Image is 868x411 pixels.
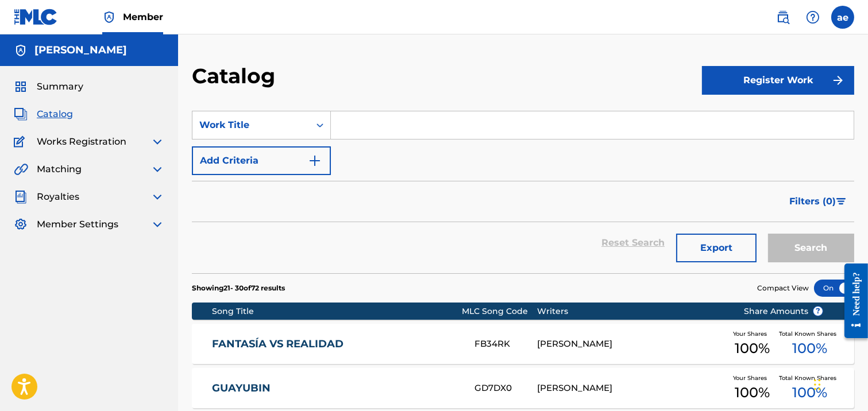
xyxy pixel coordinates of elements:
[37,162,82,176] span: Matching
[14,107,28,121] img: Catalog
[831,6,854,29] div: User Menu
[806,10,820,24] img: help
[462,305,537,317] div: MLC Song Code
[782,187,854,216] button: Filters (0)
[792,338,827,359] span: 100 %
[537,305,726,317] div: Writers
[212,338,459,351] a: FANTASÍA VS REALIDAD
[757,283,809,293] span: Compact View
[102,10,116,24] img: Top Rightsholder
[37,190,79,204] span: Royalties
[14,218,28,231] img: Member Settings
[779,374,841,382] span: Total Known Shares
[308,154,322,168] img: 9d2ae6d4665cec9f34b9.svg
[14,80,28,94] img: Summary
[779,329,841,338] span: Total Known Shares
[474,382,538,395] div: GD7DX0
[836,198,846,205] img: filter
[14,44,28,57] img: Accounts
[771,6,794,29] a: Public Search
[151,190,164,204] img: expand
[192,111,854,273] form: Search Form
[192,146,331,175] button: Add Criteria
[37,218,118,231] span: Member Settings
[14,80,83,94] a: SummarySummary
[676,234,757,262] button: Export
[212,382,459,395] a: GUAYUBIN
[14,190,28,204] img: Royalties
[123,10,163,24] span: Member
[151,162,164,176] img: expand
[151,218,164,231] img: expand
[14,9,58,25] img: MLC Logo
[14,162,28,176] img: Matching
[733,374,771,382] span: Your Shares
[814,367,821,402] div: Arrastrar
[733,329,771,338] span: Your Shares
[537,382,726,395] div: [PERSON_NAME]
[702,66,854,95] button: Register Work
[37,135,126,149] span: Works Registration
[199,118,303,132] div: Work Title
[792,382,827,403] span: 100 %
[192,283,285,293] p: Showing 21 - 30 of 72 results
[776,10,790,24] img: search
[811,356,868,411] div: Widget de chat
[735,382,770,403] span: 100 %
[813,307,823,316] span: ?
[37,107,73,121] span: Catalog
[831,73,845,87] img: f7272a7cc735f4ea7f67.svg
[34,44,127,57] h5: ANDY ESPINAL ALCANTARA
[789,195,836,208] span: Filters ( 0 )
[151,135,164,149] img: expand
[212,305,462,317] div: Song Title
[192,63,281,89] h2: Catalog
[37,80,83,94] span: Summary
[537,338,726,351] div: [PERSON_NAME]
[744,305,823,317] span: Share Amounts
[811,356,868,411] iframe: Chat Widget
[801,6,824,29] div: Help
[474,338,538,351] div: FB34RK
[14,135,29,149] img: Works Registration
[14,107,73,121] a: CatalogCatalog
[836,254,868,347] iframe: Resource Center
[735,338,770,359] span: 100 %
